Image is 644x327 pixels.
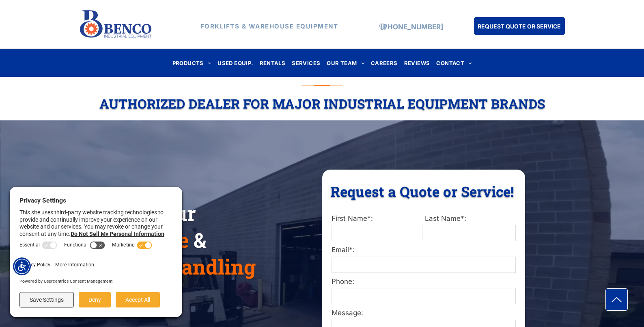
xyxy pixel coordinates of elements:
a: [PHONE_NUMBER] [381,23,443,31]
span: & [194,227,206,253]
strong: FORKLIFTS & WAREHOUSE EQUIPMENT [200,22,338,30]
span: REQUEST QUOTE OR SERVICE [478,19,561,34]
label: First Name*: [332,214,422,224]
label: Last Name*: [425,214,516,224]
a: CAREERS [368,57,401,68]
span: Authorized Dealer For Major Industrial Equipment Brands [99,95,545,112]
a: SERVICES [289,57,323,68]
div: Accessibility Menu [13,257,31,275]
a: RENTALS [256,57,289,68]
a: OUR TEAM [323,57,368,68]
span: Material Handling [79,253,256,280]
a: CONTACT [433,57,475,68]
label: Phone: [332,277,516,287]
label: Email*: [332,245,516,255]
a: PRODUCTS [169,57,215,68]
span: For All Your [79,200,196,227]
label: Message: [332,308,516,318]
span: Request a Quote or Service! [330,182,514,201]
a: REVIEWS [401,57,433,68]
a: USED EQUIP. [214,57,256,68]
a: REQUEST QUOTE OR SERVICE [474,17,565,35]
